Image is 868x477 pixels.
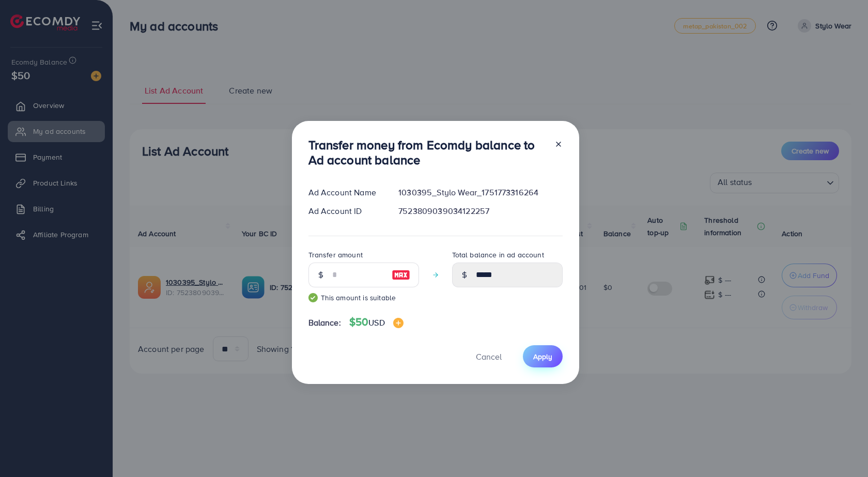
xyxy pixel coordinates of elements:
img: image [393,318,404,328]
label: Total balance in ad account [452,250,544,260]
button: Cancel [463,345,515,367]
small: This amount is suitable [308,293,419,303]
iframe: Chat [824,430,860,469]
img: guide [308,293,318,302]
span: Cancel [476,351,502,362]
div: Ad Account Name [300,187,391,198]
span: USD [368,317,384,328]
h4: $50 [349,316,404,329]
span: Balance: [308,317,341,329]
label: Transfer amount [308,250,363,260]
div: 1030395_Stylo Wear_1751773316264 [390,187,570,198]
span: Apply [533,351,552,362]
div: 7523809039034122257 [390,205,570,217]
div: Ad Account ID [300,205,391,217]
button: Apply [523,345,563,367]
h3: Transfer money from Ecomdy balance to Ad account balance [308,137,546,167]
img: image [392,269,410,281]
